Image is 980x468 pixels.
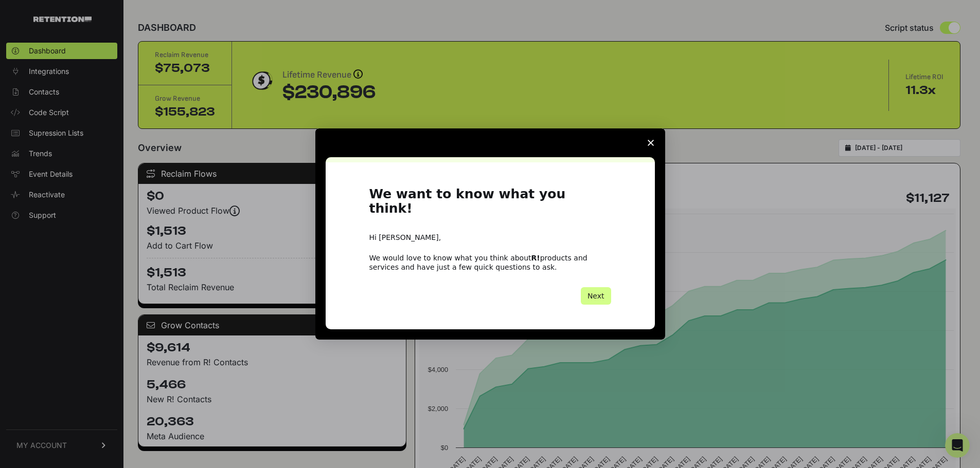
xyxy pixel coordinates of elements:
[581,287,611,305] button: Next
[369,187,611,222] h1: We want to know what you think!
[369,233,611,243] div: Hi [PERSON_NAME],
[369,253,611,272] div: We would love to know what you think about products and services and have just a few quick questi...
[636,128,665,157] span: Close survey
[531,254,540,262] b: R!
